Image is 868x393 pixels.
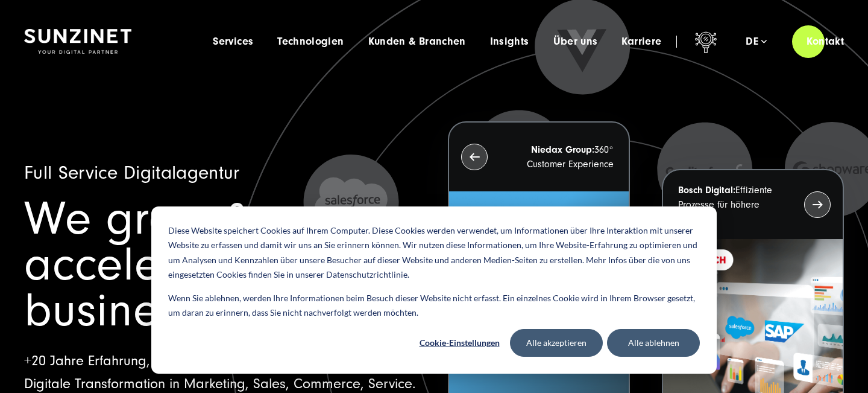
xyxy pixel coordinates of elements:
h1: We grow & accelerate your business [24,196,420,334]
strong: Niedax Group: [531,144,594,155]
button: Cookie-Einstellungen [413,329,506,357]
strong: Bosch Digital: [678,185,735,196]
a: Karriere [621,36,661,48]
img: SUNZINET Full Service Digital Agentur [24,29,131,54]
button: Alle ablehnen [607,329,700,357]
span: Full Service Digitalagentur [24,162,240,184]
p: Effiziente Prozesse für höhere Umsätze [678,183,782,226]
a: Über uns [553,36,598,48]
a: Kunden & Branchen [368,36,466,48]
div: Cookie banner [151,206,717,374]
button: Alle akzeptieren [510,329,603,357]
a: Insights [490,36,529,48]
p: 360° Customer Experience [509,142,614,171]
p: Wenn Sie ablehnen, werden Ihre Informationen beim Besuch dieser Website nicht erfasst. Ein einzel... [168,291,700,321]
div: de [746,36,767,48]
a: Technologien [277,36,344,48]
a: Kontakt [792,24,858,59]
a: Services [213,36,253,48]
p: Diese Website speichert Cookies auf Ihrem Computer. Diese Cookies werden verwendet, um Informatio... [168,223,700,283]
